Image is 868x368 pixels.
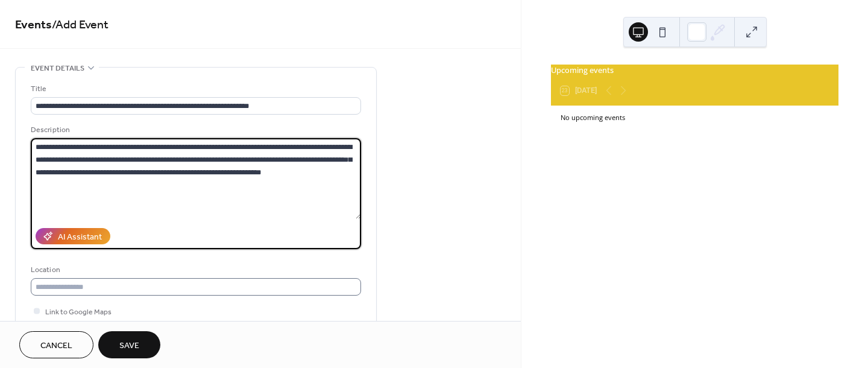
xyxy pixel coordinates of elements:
div: Title [31,83,359,95]
button: AI Assistant [36,228,110,244]
span: Link to Google Maps [45,306,112,319]
span: Event details [31,62,84,75]
span: Cancel [40,340,72,352]
div: Upcoming events [551,65,838,76]
div: No upcoming events [561,113,829,123]
button: Cancel [19,331,93,358]
button: Save [98,331,160,358]
div: AI Assistant [58,231,102,244]
div: Description [31,124,359,136]
div: Location [31,264,359,276]
a: Events [15,13,52,37]
span: Save [119,340,139,352]
span: / Add Event [52,13,108,37]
